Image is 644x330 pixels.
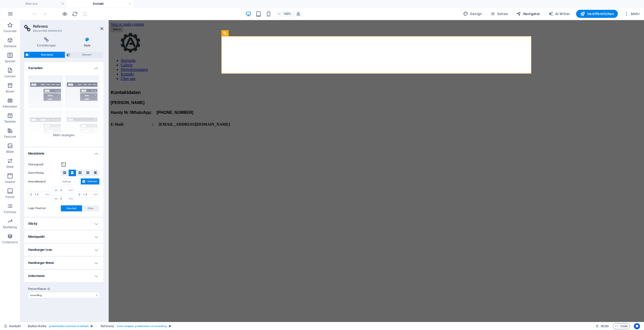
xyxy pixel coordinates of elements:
button: Oben [82,205,99,211]
span: Design [463,11,482,16]
p: Marketing [3,225,17,229]
h4: Sticky [24,218,103,230]
span: Menüleiste [30,52,63,58]
button: Code [613,323,630,329]
p: Spalten [5,59,15,63]
h4: Hamburger Icon [24,244,103,256]
div: Design (Strg+Alt+Y) [461,10,484,18]
h4: Menüleiste [24,148,103,157]
button: Mehr [622,10,642,18]
span: Klick zum Auswählen. Doppelklick zum Bearbeiten [101,323,114,329]
p: Slider [6,165,14,169]
h2: Referenz [33,24,103,29]
p: Footer [6,195,15,199]
p: Formular [4,210,17,214]
span: : [604,324,605,328]
h6: Session-Zeit [595,323,609,329]
label: Logo Position [28,205,61,211]
p: Boxen [6,89,14,93]
h4: Untermenü [24,270,103,282]
span: Definiert [87,178,98,184]
button: 100% [275,11,293,17]
i: Mittig [71,171,74,174]
button: Veröffentlichen [576,10,618,18]
i: Platz daneben [86,171,89,174]
span: . preset-button-columns-v2-default [49,323,89,329]
button: Seiten [488,10,510,18]
h4: Menüpunkt [24,231,103,243]
button: Design [461,10,484,18]
i: Am Ende [78,171,82,174]
span: Oben [88,205,94,211]
h4: Einstellungen [24,37,71,48]
a: Skip to main content [2,2,35,6]
i: Dieses Element ist ein anpassbares Preset [91,325,93,327]
i: Platz dazwischen [94,171,97,174]
button: reload [72,11,78,17]
label: Preset-Klasse [28,286,99,292]
label: Ausrichtung [28,170,61,176]
p: Features [4,135,16,139]
h4: Hamburger Menü [24,257,103,269]
span: Standard [66,205,76,211]
button: Element [65,52,103,58]
i: Dieses Element ist ein anpassbares Preset [169,325,171,327]
span: 00 00 [601,323,609,329]
span: Code [615,323,628,329]
label: Hintergrund [28,162,61,168]
span: . menu-wrapper .preset-menu-v2-consulting [116,323,167,329]
p: Tabellen [4,120,16,124]
p: Elemente [4,44,17,48]
span: Klick zum Auswählen. Doppelklick zum Bearbeiten [28,323,47,329]
label: Innenabstand [28,179,61,185]
nav: breadcrumb [28,323,171,329]
p: Header [5,180,15,184]
h4: Style [71,37,103,48]
a: Klick, um Auswahl aufzuheben. Doppelklick öffnet Seitenverwaltung [4,323,21,329]
button: Usercentrics [634,323,640,329]
i: Am Anfang [63,171,66,174]
button: Standard [61,205,82,211]
p: Bilder [6,150,14,154]
p: Favoriten [4,29,17,33]
button: AI Writer [546,10,572,18]
h6: 100% [283,11,291,17]
h4: Kontakt [67,1,134,7]
span: AI Writer [548,11,570,16]
button: Navigator [514,10,542,18]
span: Element [72,52,102,58]
h4: Varianten [24,62,103,71]
button: Definiert [81,178,100,184]
p: Collections [2,240,18,244]
p: Content [5,74,16,78]
span: Mehr [624,11,640,16]
span: Seiten [490,11,508,16]
i: Seite neu laden [72,11,78,17]
span: Navigator [516,11,540,16]
span: Veröffentlichen [580,11,614,16]
h3: Element #ed-946406524 [33,29,93,33]
i: Bei Größenänderung Zoomstufe automatisch an das gewählte Gerät anpassen. [296,12,301,16]
button: Menüleiste [24,52,65,58]
p: Akkordeon [3,105,17,109]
